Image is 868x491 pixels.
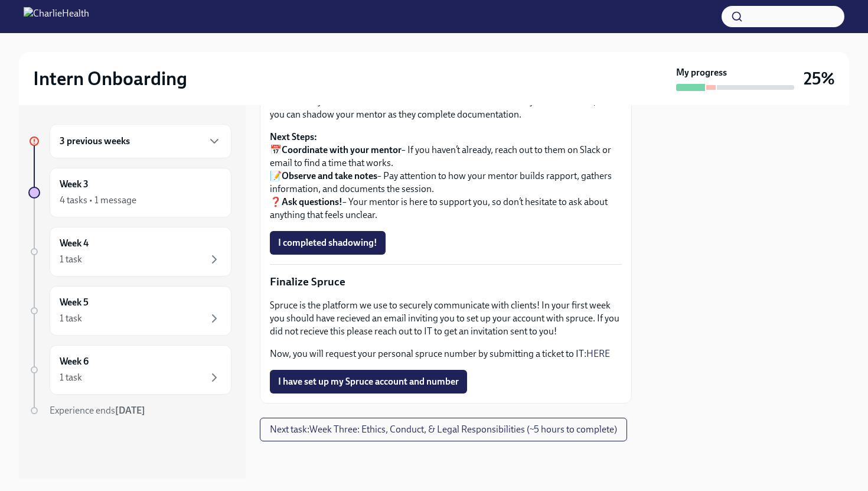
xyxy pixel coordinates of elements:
[60,135,130,148] h6: 3 previous weeks
[278,237,377,249] span: I completed shadowing!
[28,168,231,217] a: Week 34 tasks • 1 message
[270,131,317,142] strong: Next Steps:
[270,231,386,255] button: I completed shadowing!
[270,274,622,290] p: Finalize Spruce
[50,124,231,158] div: 3 previous weeks
[586,348,610,359] a: HERE
[270,370,467,394] button: I have set up my Spruce account and number
[60,253,82,266] div: 1 task
[270,424,617,435] span: Next task : Week Three: Ethics, Conduct, & Legal Responsibilities (~5 hours to complete)
[60,371,82,384] div: 1 task
[270,299,622,338] p: Spruce is the platform we use to securely communicate with clients! In your first week you should...
[282,170,377,181] strong: Observe and take notes
[804,68,835,89] h3: 25%
[282,196,342,207] strong: Ask questions!
[28,286,231,336] a: Week 51 task
[270,347,622,360] p: Now, you will request your personal spruce number by submitting a ticket to IT:
[60,178,89,191] h6: Week 3
[282,144,402,155] strong: Coordinate with your mentor
[60,355,89,368] h6: Week 6
[28,345,231,395] a: Week 61 task
[676,66,727,79] strong: My progress
[28,227,231,277] a: Week 41 task
[50,405,145,416] span: Experience ends
[270,131,622,222] p: 📅 – If you haven’t already, reach out to them on Slack or email to find a time that works. 📝 – Pa...
[60,296,89,309] h6: Week 5
[60,237,89,250] h6: Week 4
[60,312,82,325] div: 1 task
[115,405,145,416] strong: [DATE]
[278,376,459,388] span: I have set up my Spruce account and number
[60,194,136,207] div: 4 tasks • 1 message
[24,7,89,26] img: CharlieHealth
[33,67,187,90] h2: Intern Onboarding
[260,418,627,441] button: Next task:Week Three: Ethics, Conduct, & Legal Responsibilities (~5 hours to complete)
